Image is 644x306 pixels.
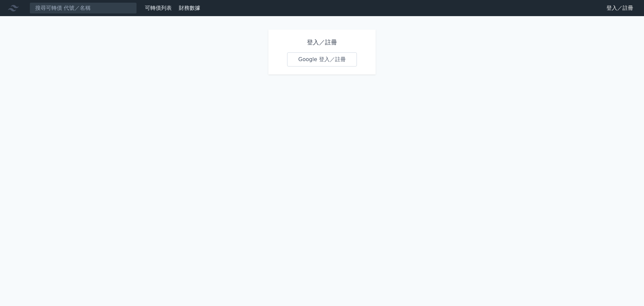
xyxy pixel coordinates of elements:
h1: 登入／註冊 [287,38,357,47]
a: Google 登入／註冊 [287,52,357,67]
a: 登入／註冊 [601,3,639,13]
input: 搜尋可轉債 代號／名稱 [30,2,137,14]
a: 可轉債列表 [145,5,172,11]
a: 財務數據 [179,5,200,11]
